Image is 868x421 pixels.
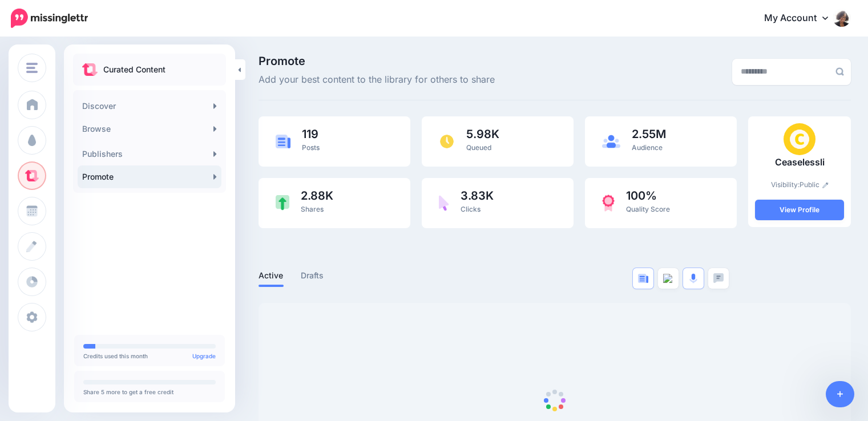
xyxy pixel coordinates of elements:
img: microphone.png [689,273,697,284]
a: Active [259,269,284,282]
a: View Profile [755,200,844,220]
span: 2.88K [301,190,333,201]
img: chat-square-grey.png [713,273,724,283]
a: Public [800,180,829,189]
img: pointer-purple.png [439,195,449,211]
p: Visibility: [755,179,844,191]
img: share-green.png [276,195,289,211]
img: video--grey.png [663,274,673,283]
img: article-blue.png [638,274,648,283]
img: users-blue.png [602,135,620,148]
span: 119 [302,128,320,140]
span: Quality Score [626,205,670,213]
a: Publishers [78,143,221,165]
span: 100% [626,190,670,201]
img: Missinglettr [11,9,88,28]
a: Drafts [301,269,324,282]
span: Posts [302,143,320,152]
p: Curated Content [103,63,165,76]
span: 2.55M [632,128,666,140]
span: Add your best content to the library for others to share [259,72,495,87]
img: search-grey-6.png [835,67,844,76]
span: Shares [301,205,324,213]
img: article-blue.png [276,135,290,148]
span: 5.98K [466,128,499,140]
img: pencil.png [822,182,829,188]
span: 3.83K [461,190,494,201]
a: Browse [78,118,221,140]
img: menu.png [26,63,38,73]
img: MQSJWLHJCKXV2AQVWKGQBXABK9I9LYSZ_thumb.gif [784,123,815,155]
img: clock.png [439,133,455,149]
span: Clicks [461,205,481,213]
span: Audience [632,143,663,152]
img: curate.png [82,63,98,76]
a: My Account [753,5,851,33]
p: Ceaselessli [755,155,844,170]
span: Promote [259,55,495,67]
a: Promote [78,165,221,188]
span: Queued [466,143,491,152]
img: prize-red.png [602,195,615,212]
a: Discover [78,95,221,118]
